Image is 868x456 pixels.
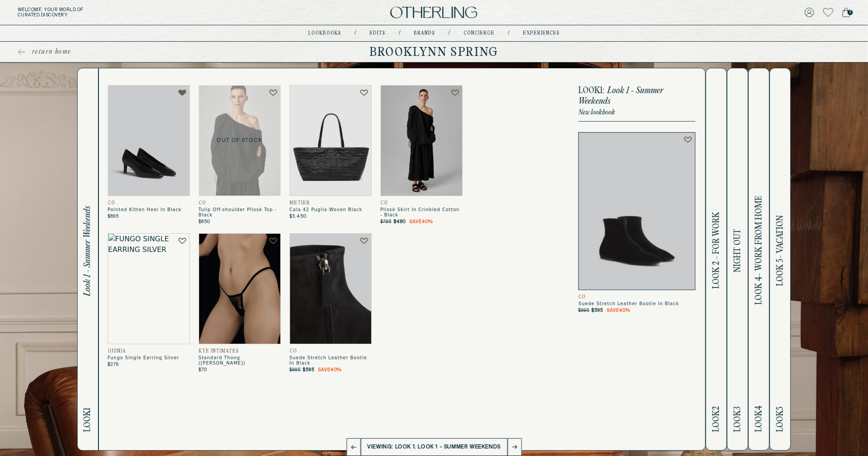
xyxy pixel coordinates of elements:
span: CO [578,295,586,300]
span: Kye Intimates [199,349,239,354]
span: $850 [199,219,210,224]
span: Standard Thong ([PERSON_NAME]) [199,355,281,366]
a: Tulip Off-Shoulder Plissé Top - BlackOut of Stock [199,85,281,196]
div: / [448,30,450,37]
p: Viewing: Look 1. Look 1 - Summer Weekends [361,443,507,452]
span: $995 [578,308,589,313]
p: New lookbook [578,109,695,117]
span: Save 40 % [318,367,342,373]
button: Look2Look 2 - For Work [706,68,727,451]
a: Edits [369,31,385,35]
span: Look 1 - Summer Weekends [82,206,93,297]
img: logo [390,7,477,19]
span: CO [108,200,115,206]
div: / [508,30,510,37]
p: Out of Stock [199,85,281,196]
h5: Welcome . Your world of curated discovery. [18,7,267,18]
a: 2 [842,6,850,19]
span: $795 [381,219,392,224]
a: experiences [523,31,560,35]
span: 2 [848,10,853,15]
span: Pointed Kitten Heel In Black [108,207,190,212]
img: Standard Thong (Gauntlett Cheng) [199,233,281,344]
button: Look3Night Out [727,68,748,451]
span: Look 5- Vacation [775,215,786,286]
a: Brands [414,31,435,35]
span: Fungo Single Earring Silver [108,355,190,361]
span: Look 1 - Summer Weekends [578,86,664,106]
p: $595 [303,367,342,373]
button: Look1Look 1 - Summer Weekends [77,68,98,451]
span: Look 4- Work from home [754,196,764,305]
span: Save 40 % [607,308,630,313]
img: Cala 42 Puglia Woven Black [290,85,372,196]
span: Look 2 [711,406,722,432]
span: Metier [290,200,310,206]
span: CO [290,349,297,354]
span: return home [32,47,71,56]
span: Save 40 % [409,219,433,224]
span: CO [199,200,206,206]
span: $995 [290,367,301,373]
span: Suede Stretch Leather Bootie In Black [290,355,372,366]
span: Night Out [733,229,743,272]
button: Look4Look 4- Work from home [748,68,770,451]
img: Plissé Skirt in Crinkled Cotton - Black [381,85,463,196]
span: Look 3 [733,406,743,432]
span: GIUNIA [108,349,126,354]
div: / [354,30,356,37]
div: / [399,30,401,37]
a: concierge [463,31,495,35]
span: Look 1 [82,408,93,432]
span: Suede Stretch Leather Bootie In Black [578,301,695,307]
a: return home [18,47,71,56]
img: Suede Stretch Leather Bootie in Black [290,233,372,344]
span: Plissé Skirt In Crinkled Cotton - Black [381,207,463,218]
img: FUNGO SINGLE EARRING SILVER [108,233,190,344]
p: $595 [592,308,630,313]
span: Look 4 [754,405,764,432]
span: $3,450 [290,214,306,219]
span: $276 [108,362,119,367]
button: Look5Look 5- Vacation [770,68,791,451]
span: $895 [108,214,119,219]
span: Look 1 : [578,86,605,95]
span: $70 [199,367,207,373]
img: Pointed Kitten Heel in Black [108,85,190,196]
h1: Brooklynn Spring [18,45,850,59]
a: lookbooks [308,31,341,35]
span: Tulip Off-shoulder Plissé Top - Black [199,207,281,218]
span: Cala 42 Puglia Woven Black [290,207,372,212]
img: Suede Stretch Leather Bootie in Black [578,132,695,290]
p: $480 [394,219,433,224]
span: CO [381,200,388,206]
span: Look 5 [775,406,786,432]
span: Look 2 - For Work [711,212,722,289]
